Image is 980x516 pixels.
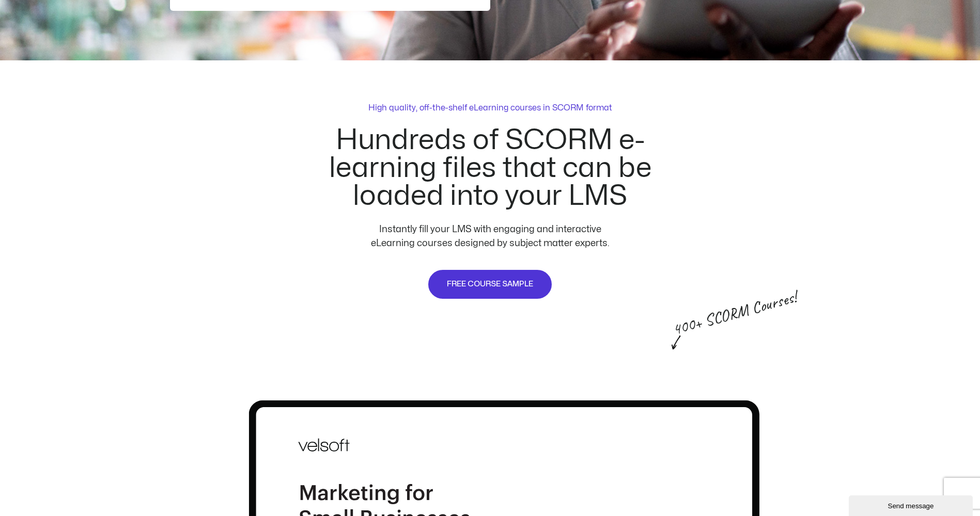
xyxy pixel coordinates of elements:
p: 400+ SCORM Courses! [671,299,760,338]
span: FREE COURSE SAMPLE [447,278,533,291]
a: FREE COURSE SAMPLE [427,269,553,300]
p: High quality, off-the-shelf eLearning courses in SCORM format [368,102,612,114]
p: Instantly fill your LMS with engaging and interactive eLearning courses designed by subject matte... [358,222,623,250]
iframe: chat widget [849,493,975,516]
h2: Hundreds of SCORM e-learning files that can be loaded into your LMS [282,126,698,210]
